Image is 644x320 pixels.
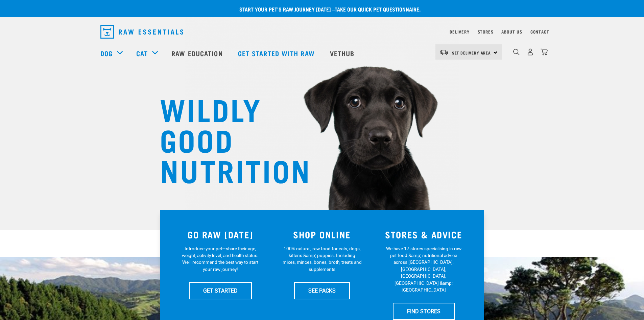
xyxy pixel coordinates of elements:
[282,245,362,273] p: 100% natural, raw food for cats, dogs, kittens &amp; puppies. Including mixes, minces, bones, bro...
[323,40,363,67] a: Vethub
[541,48,548,56] img: home-icon@2x.png
[181,245,260,273] p: Introduce your pet—share their age, weight, activity level, and health status. We'll recommend th...
[160,93,295,185] h1: WILDLY GOOD NUTRITION
[377,229,471,240] h3: STORES & ADVICE
[439,49,449,55] img: van-moving.png
[275,229,369,240] h3: SHOP ONLINE
[100,48,113,58] a: Dog
[530,30,549,33] a: Contact
[527,48,534,56] img: user.png
[452,51,491,54] span: Set Delivery Area
[478,30,494,33] a: Stores
[501,30,522,33] a: About Us
[136,48,148,58] a: Cat
[189,282,252,299] a: GET STARTED
[174,229,267,240] h3: GO RAW [DATE]
[335,7,421,10] a: take our quick pet questionnaire.
[95,22,549,41] nav: dropdown navigation
[450,30,469,33] a: Delivery
[384,245,463,294] p: We have 17 stores specialising in raw pet food &amp; nutritional advice across [GEOGRAPHIC_DATA],...
[165,40,231,67] a: Raw Education
[294,282,350,299] a: SEE PACKS
[513,49,520,55] img: home-icon-1@2x.png
[393,303,455,320] a: FIND STORES
[100,25,183,39] img: Raw Essentials Logo
[231,40,323,67] a: Get started with Raw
